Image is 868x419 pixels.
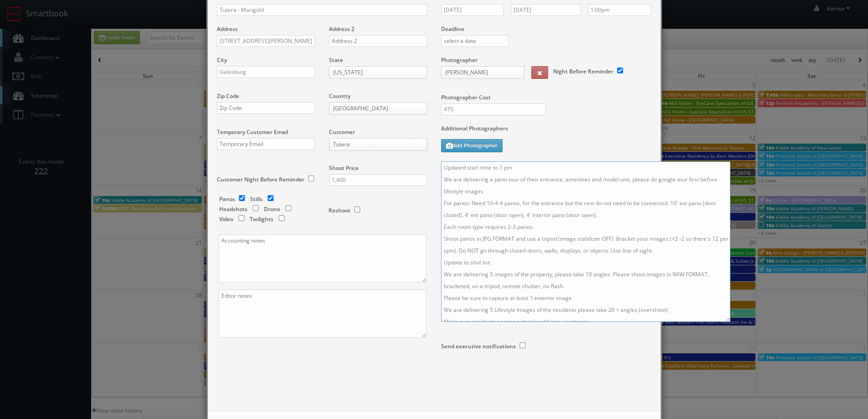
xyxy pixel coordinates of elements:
label: Reshoot [329,207,350,214]
input: Select a date [511,4,581,16]
label: Panos [219,195,235,203]
label: State [329,56,343,64]
input: Temporary Email [217,138,315,150]
span: [US_STATE] [333,67,415,78]
label: City [217,56,227,64]
label: Zip Code [217,92,239,100]
span: [PERSON_NAME] [445,67,512,78]
label: Address 2 [329,25,354,33]
span: [GEOGRAPHIC_DATA] [333,103,415,114]
input: Zip Code [217,102,315,114]
span: Tutera [333,139,415,150]
label: Temporary Customer Email [217,128,288,136]
a: Tutera [329,138,427,151]
input: select a date [441,35,509,47]
label: Deadline [434,25,658,33]
a: [PERSON_NAME] [441,66,524,79]
label: Photographer Cost [434,93,658,101]
label: Send executive notifications [441,342,516,350]
label: Night Before Reminder [553,67,613,75]
label: Customer [329,128,355,136]
label: Twilights [250,215,273,223]
input: Address 2 [329,35,427,47]
input: City [217,66,315,78]
label: Additional Photographers [441,124,652,137]
input: Address [217,35,315,47]
label: Headshots [219,205,247,213]
label: Address [217,25,238,33]
label: Stills [250,195,262,203]
a: [US_STATE] [329,66,427,79]
input: Photographer Cost [441,103,546,115]
label: Video [219,215,233,223]
input: Select a date [441,4,504,16]
a: [GEOGRAPHIC_DATA] [329,102,427,115]
input: Shoot Price [329,174,427,186]
label: Customer Night Before Reminder [217,176,304,183]
button: Add Photographer [441,139,503,152]
label: Drone [264,205,280,213]
label: Shoot Price [329,164,359,172]
input: Title [217,4,427,16]
label: Photographer [441,56,478,64]
label: Country [329,92,350,100]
